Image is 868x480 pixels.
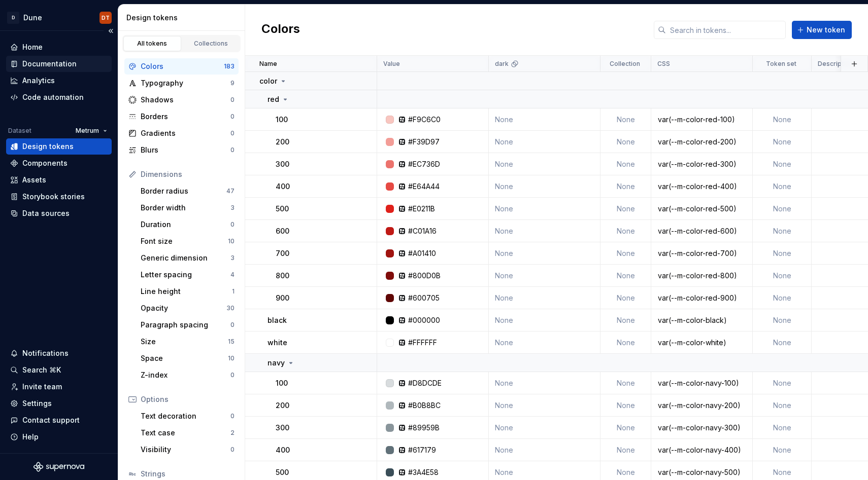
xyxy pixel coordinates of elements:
a: Typography9 [124,75,239,91]
div: 3 [230,254,235,262]
div: var(--m-color-navy-200) [652,400,752,411]
div: D [7,12,19,24]
a: Storybook stories [6,189,112,205]
a: Visibility0 [137,441,239,458]
p: 300 [276,159,289,169]
div: var(--m-color-red-300) [652,159,752,169]
p: Token set [766,60,796,68]
div: Border width [141,203,230,213]
td: None [600,242,651,265]
td: None [753,198,812,220]
div: Dataset [8,127,31,135]
p: 400 [276,445,290,455]
div: var(--m-color-white) [652,338,752,348]
div: 0 [230,146,235,154]
div: #800D0B [408,271,441,281]
div: Line height [141,286,232,297]
a: Text decoration0 [137,408,239,424]
div: Typography [141,78,230,88]
a: Invite team [6,379,112,395]
div: var(--m-color-red-900) [652,293,752,303]
div: Visibility [141,445,230,455]
p: 500 [276,204,289,214]
span: Metrum [76,127,99,135]
a: Border radius47 [137,183,239,199]
td: None [489,131,600,153]
a: Border width3 [137,200,239,216]
div: Duration [141,219,230,230]
div: var(--m-color-red-700) [652,248,752,259]
td: None [753,372,812,394]
p: 500 [276,467,289,477]
div: 0 [230,96,235,104]
a: Opacity30 [137,300,239,316]
a: Analytics [6,72,112,89]
div: #E64A44 [408,181,440,192]
p: red [268,94,279,104]
div: var(--m-color-red-500) [652,204,752,214]
td: None [753,131,812,153]
p: Value [383,60,400,68]
div: Search ⌘K [22,365,61,375]
div: Invite team [22,382,62,392]
td: None [489,153,600,175]
div: #89959B [408,423,440,433]
td: None [600,394,651,417]
div: Strings [141,469,235,479]
div: var(--m-color-red-200) [652,137,752,147]
p: 200 [276,400,289,411]
td: None [753,439,812,461]
td: None [753,108,812,131]
p: black [268,315,287,325]
div: var(--m-color-navy-500) [652,467,752,477]
div: 0 [230,321,235,329]
p: Name [259,60,277,68]
td: None [600,108,651,131]
div: 47 [226,187,235,195]
input: Search in tokens... [666,21,786,39]
div: Settings [22,398,52,409]
div: Home [22,42,43,52]
div: 1 [232,287,235,296]
div: 3 [230,204,235,212]
div: Collections [186,40,237,48]
div: Paragraph spacing [141,320,230,330]
div: Blurs [141,145,230,155]
div: Font size [141,236,228,246]
a: Shadows0 [124,92,239,108]
div: #600705 [408,293,440,303]
a: Generic dimension3 [137,250,239,266]
a: Design tokens [6,138,112,155]
p: 900 [276,293,289,303]
a: Line height1 [137,283,239,300]
td: None [600,439,651,461]
td: None [600,220,651,242]
td: None [489,417,600,439]
td: None [489,220,600,242]
div: #F9C6C0 [408,115,441,125]
a: Z-index0 [137,367,239,383]
div: #A01410 [408,248,436,259]
div: Opacity [141,303,226,313]
div: 10 [228,237,235,245]
p: 700 [276,248,289,259]
div: 2 [230,429,235,437]
a: Duration0 [137,216,239,233]
div: #D8DCDE [408,378,442,388]
p: CSS [657,60,670,68]
div: #3A4E58 [408,467,439,477]
a: Letter spacing4 [137,267,239,283]
a: Font size10 [137,233,239,249]
p: Description [818,60,853,68]
a: Size15 [137,334,239,350]
td: None [600,175,651,198]
p: 800 [276,271,289,281]
a: Text case2 [137,425,239,441]
td: None [753,309,812,331]
button: Notifications [6,345,112,361]
td: None [753,265,812,287]
p: Collection [610,60,640,68]
a: Documentation [6,56,112,72]
div: #FFFFFF [408,338,437,348]
div: var(--m-color-red-400) [652,181,752,192]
